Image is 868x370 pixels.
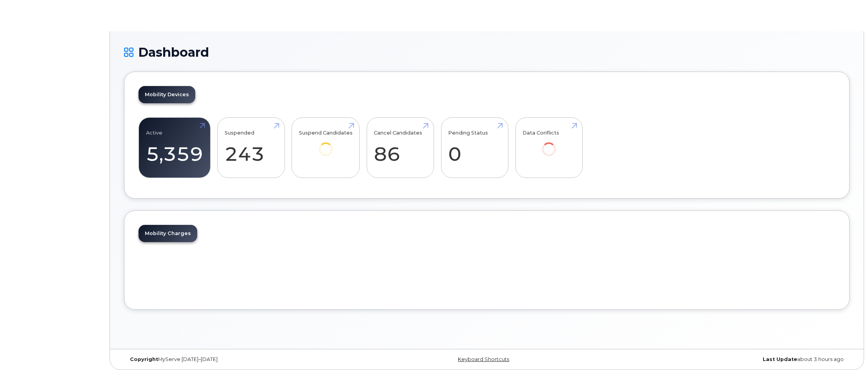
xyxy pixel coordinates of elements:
[374,122,427,174] a: Cancel Candidates 86
[139,86,195,103] a: Mobility Devices
[763,356,797,362] strong: Last Update
[130,356,158,362] strong: Copyright
[448,122,501,174] a: Pending Status 0
[522,122,575,167] a: Data Conflicts
[608,356,850,363] div: about 3 hours ago
[124,356,366,363] div: MyServe [DATE]–[DATE]
[139,225,197,242] a: Mobility Charges
[146,122,203,174] a: Active 5,359
[299,122,353,167] a: Suspend Candidates
[124,45,850,59] h1: Dashboard
[458,356,509,362] a: Keyboard Shortcuts
[225,122,277,174] a: Suspended 243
